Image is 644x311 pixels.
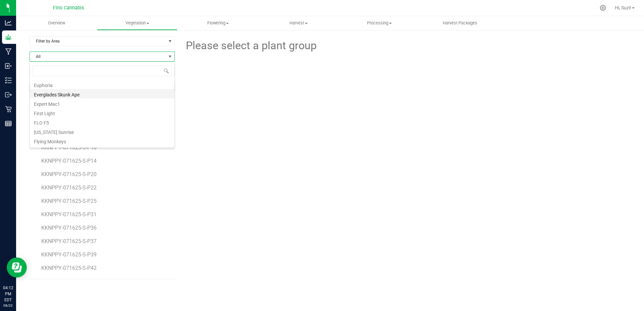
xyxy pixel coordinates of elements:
span: KKNPPY-071625-S-P20 [41,171,97,177]
span: KKNPPY-071625-S-P22 [41,184,97,191]
inline-svg: Inventory [5,77,12,84]
inline-svg: Outbound [5,91,12,98]
span: KKNPPY-071625-S-P39 [41,251,97,258]
inline-svg: Grow [5,34,12,41]
span: KKNPPY-071625-S-P14 [41,158,97,164]
inline-svg: Inbound [5,63,12,69]
span: Fino Cannabis [53,5,84,11]
p: 04:12 PM EDT [3,285,13,303]
a: Harvest Packages [420,16,500,30]
span: KKNPPY-071625-S-P42 [41,265,97,271]
inline-svg: Analytics [5,19,12,26]
iframe: Resource center [7,257,27,278]
div: Manage settings [599,5,607,11]
span: Flowering [178,20,258,26]
span: KKNPPY-071625-S-P49 [41,278,97,285]
span: Harvest Packages [434,20,486,26]
span: Overview [39,20,74,26]
a: Overview [16,16,97,30]
span: Hi, Suzi! [615,5,631,10]
a: Harvest [258,16,339,30]
a: Processing [339,16,420,30]
inline-svg: Manufacturing [5,48,12,55]
span: KKNPPY-071625-S-P25 [41,198,97,204]
span: KKNPPY-071625-S-P36 [41,225,97,231]
p: 08/22 [3,303,13,308]
inline-svg: Retail [5,106,12,112]
span: Filter by Area [30,36,166,46]
span: KKNPPY-071625-S-P37 [41,238,97,244]
span: Processing [339,20,420,26]
span: select [166,36,174,46]
inline-svg: Reports [5,120,12,127]
span: Please select a plant group [185,37,317,54]
span: All [30,52,166,61]
span: Vegetation [97,20,177,26]
a: Vegetation [97,16,178,30]
span: Harvest [259,20,339,26]
a: Flowering [177,16,258,30]
span: KKNPPY-071625-S-P31 [41,211,97,218]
